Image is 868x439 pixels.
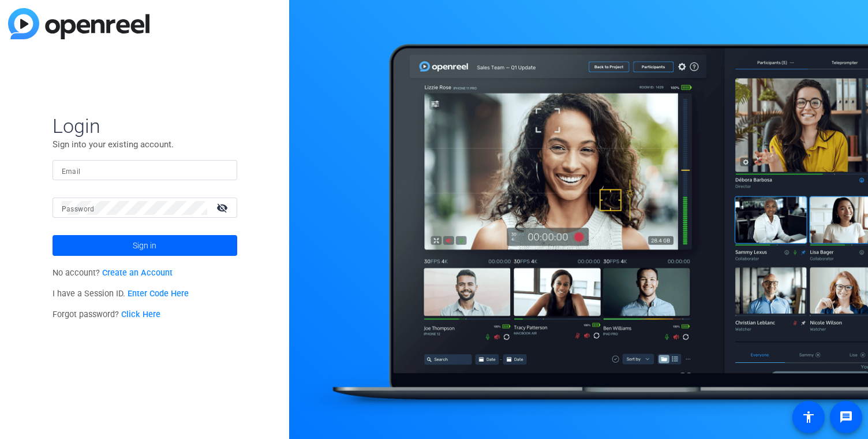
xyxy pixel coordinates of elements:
[53,289,189,299] span: I have a Session ID.
[62,163,228,177] input: Enter Email Address
[128,289,189,299] a: Enter Code Here
[53,138,237,151] p: Sign into your existing account.
[102,268,173,278] a: Create an Account
[62,205,95,213] mat-label: Password
[8,8,149,39] img: blue-gradient.svg
[53,235,237,256] button: Sign in
[209,199,237,216] mat-icon: visibility_off
[53,268,173,278] span: No account?
[62,168,81,176] mat-label: Email
[802,410,815,424] mat-icon: accessibility
[839,410,853,424] mat-icon: message
[53,114,237,138] span: Login
[121,310,160,319] a: Click Here
[53,310,161,319] span: Forgot password?
[133,231,156,260] span: Sign in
